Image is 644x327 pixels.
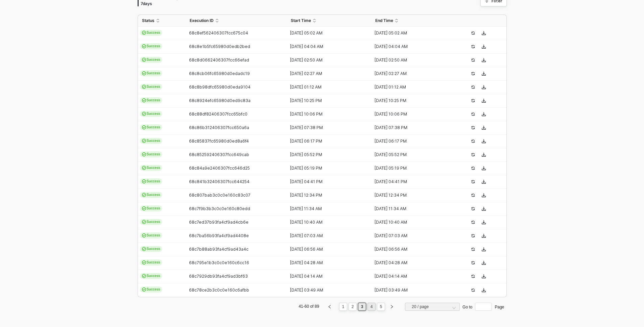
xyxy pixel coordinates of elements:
[140,259,163,266] span: Success
[142,112,146,116] span: icon-cards
[287,98,366,103] div: [DATE] 10:25 PM
[138,15,186,27] th: Status
[287,166,366,171] div: [DATE] 05:19 PM
[471,220,475,224] span: icon-success-page
[287,111,366,117] div: [DATE] 10:06 PM
[471,72,475,76] span: icon-success-page
[291,18,311,23] span: Start Time
[140,30,163,36] span: Success
[287,220,366,225] div: [DATE] 10:40 AM
[358,303,366,311] li: 3
[371,111,450,117] div: [DATE] 10:06 PM
[339,303,347,311] li: 1
[368,303,375,310] a: 4
[371,139,450,144] div: [DATE] 06:17 PM
[482,247,486,251] span: icon-download
[471,31,475,35] span: icon-success-page
[482,234,486,238] span: icon-download
[140,111,163,117] span: Success
[482,180,486,184] span: icon-download
[482,153,486,157] span: icon-download
[471,153,475,157] span: icon-success-page
[140,232,163,238] span: Success
[462,303,504,311] div: Go to Page
[189,84,251,90] span: 68c8b98dfc65980d0eda9104
[189,71,250,76] span: 68c8cb06fc65980d0edadc19
[189,166,250,171] span: 68c84a9e2406307fcc646d25
[371,274,450,279] div: [DATE] 04:14 AM
[189,30,248,35] span: 68c8ef562406307fcc675c04
[142,287,146,292] span: icon-cards
[482,261,486,265] span: icon-download
[482,220,486,224] span: icon-download
[189,98,251,103] span: 68c8924efc65980d0ed9c83a
[142,233,146,237] span: icon-cards
[371,84,450,90] div: [DATE] 01:12 AM
[140,205,163,211] span: Success
[140,138,163,144] span: Success
[371,260,450,266] div: [DATE] 04:28 AM
[482,126,486,130] span: icon-download
[471,58,475,62] span: icon-success-page
[371,57,450,63] div: [DATE] 02:50 AM
[142,193,146,197] span: icon-cards
[325,303,334,311] button: left
[189,287,249,293] span: 68c78ce2b3c0c0e160c6afbb
[375,18,393,23] span: End Time
[287,125,366,130] div: [DATE] 07:38 PM
[142,44,146,48] span: icon-cards
[412,302,456,312] span: 20 / page
[142,260,146,265] span: icon-cards
[377,303,385,311] li: 5
[471,112,475,116] span: icon-success-page
[287,57,366,63] div: [DATE] 02:50 AM
[297,303,320,311] li: 41-60 of 89
[371,166,450,171] div: [DATE] 05:19 PM
[189,233,249,238] span: 68c7ba56b93fa4cf9ad4408e
[340,303,347,310] a: 1
[471,247,475,251] span: icon-success-page
[482,193,486,197] span: icon-download
[189,111,247,117] span: 68c88df82406307fcc65bfc0
[471,193,475,197] span: icon-success-page
[482,85,486,89] span: icon-download
[367,303,376,311] li: 4
[287,260,366,266] div: [DATE] 04:28 AM
[189,274,248,279] span: 68c7929db93fa4cf9ad3bf63
[471,99,475,103] span: icon-success-page
[142,125,146,129] span: icon-cards
[287,206,366,211] div: [DATE] 11:34 AM
[287,152,366,157] div: [DATE] 05:52 PM
[189,57,249,62] span: 68c8d0662406307fcc66efad
[140,57,163,63] span: Success
[371,233,450,238] div: [DATE] 07:03 AM
[140,165,163,171] span: Success
[142,206,146,210] span: icon-cards
[287,233,366,238] div: [DATE] 07:03 AM
[140,70,163,76] span: Success
[142,152,146,156] span: icon-cards
[140,178,163,184] span: Success
[390,305,394,309] span: right
[482,99,486,103] span: icon-download
[142,58,146,62] span: icon-cards
[482,72,486,76] span: icon-download
[189,179,249,184] span: 68c841b32406307fcc644254
[287,247,366,252] div: [DATE] 06:56 AM
[142,274,146,278] span: icon-cards
[140,286,163,293] span: Success
[359,303,365,310] a: 3
[371,287,450,293] div: [DATE] 03:49 AM
[142,71,146,75] span: icon-cards
[371,247,450,252] div: [DATE] 06:56 AM
[482,274,486,278] span: icon-download
[482,207,486,211] span: icon-download
[287,287,366,293] div: [DATE] 03:49 AM
[189,44,250,49] span: 68c8e1b5fc65980d0edb2bed
[287,274,366,279] div: [DATE] 04:14 AM
[471,234,475,238] span: icon-success-page
[142,18,154,23] span: Status
[140,273,163,279] span: Success
[142,139,146,143] span: icon-cards
[371,71,450,76] div: [DATE] 02:27 AM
